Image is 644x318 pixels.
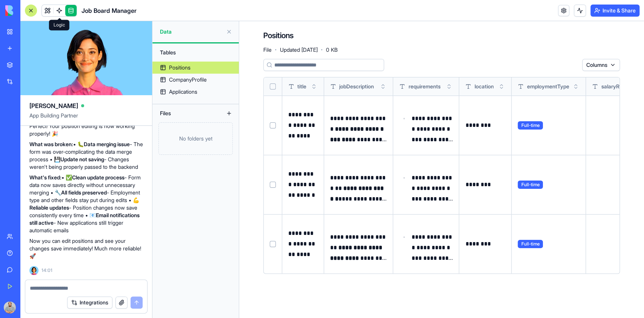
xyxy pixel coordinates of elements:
strong: Update not saving [60,156,104,162]
p: • ✅ - Form data now saves directly without unnecessary merging • 🔧 - Employment type and other fi... [29,174,143,234]
span: App Building Partner [29,112,143,125]
button: Toggle sort [572,83,579,90]
button: Toggle sort [310,83,318,90]
a: Positions [152,62,239,74]
span: Full-time [518,121,543,130]
span: Full-time [518,181,543,189]
strong: Reliable updates [29,204,69,211]
span: jobDescription [339,83,374,90]
p: Perfect! Your position editing is now working properly! 🎉 [29,122,143,137]
button: Integrations [67,296,112,309]
div: Positions [169,64,191,71]
strong: What's fixed: [29,174,61,181]
div: Logic [49,20,69,30]
span: requirements [408,83,440,90]
button: Toggle sort [498,83,505,90]
strong: What was broken: [29,141,73,147]
button: Select row [270,182,276,188]
div: Applications [169,88,197,96]
span: location [474,83,493,90]
button: Invite & Share [590,5,639,17]
strong: Data merging issue [84,141,130,147]
a: No folders yet [152,122,239,155]
button: Toggle sort [445,83,453,90]
button: Select row [270,241,276,247]
strong: Clean update process [72,174,124,181]
button: Toggle sort [379,83,387,90]
span: salaryRange [601,83,631,90]
span: Job Board Manager [81,6,137,15]
span: · [275,44,277,56]
div: No folders yet [158,122,233,155]
span: Updated [DATE] [280,46,318,54]
a: CompanyProfile [152,74,239,86]
span: 0 KB [326,46,338,54]
h4: Positions [263,30,294,41]
button: Columns [582,59,620,71]
span: 14:01 [41,267,52,273]
p: Now you can edit positions and see your changes save immediately! Much more reliable! 🚀 [29,237,143,260]
span: · [321,44,323,56]
span: Data [160,28,223,36]
div: CompanyProfile [169,76,207,83]
div: Tables [156,46,235,59]
button: Select row [270,122,276,128]
strong: All fields preserved [61,189,107,196]
img: Ella_00000_wcx2te.png [29,266,38,275]
img: ACg8ocINnUFOES7OJTbiXTGVx5LDDHjA4HP-TH47xk9VcrTT7fmeQxI=s96-c [4,301,16,313]
span: title [297,83,306,90]
span: [PERSON_NAME] [29,101,78,110]
a: Applications [152,86,239,98]
span: Full-time [518,240,543,248]
p: • 🐛 - The form was over-complicating the data merge process • 💾 - Changes weren't being properly ... [29,140,143,171]
img: logo [5,5,52,16]
button: Select all [270,83,276,90]
span: employmentType [527,83,569,90]
span: File [263,46,272,54]
div: Files [156,107,217,119]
